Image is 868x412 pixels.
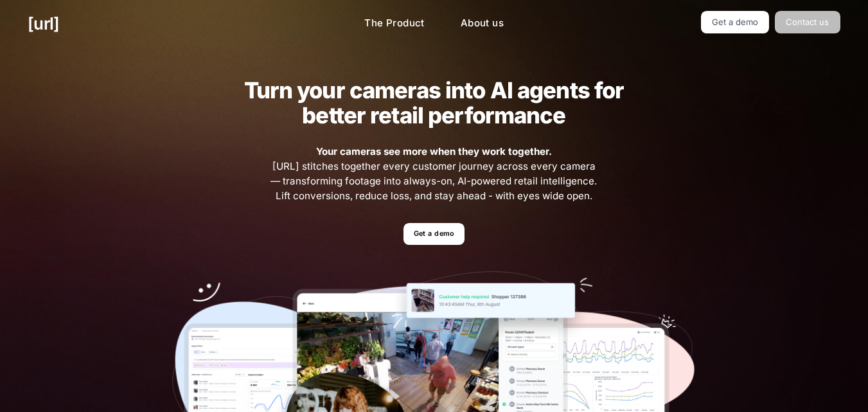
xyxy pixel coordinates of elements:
[354,11,435,36] a: The Product
[316,145,552,157] strong: Your cameras see more when they work together.
[701,11,770,33] a: Get a demo
[403,223,465,246] a: Get a demo
[775,11,840,33] a: Contact us
[28,11,59,36] a: [URL]
[450,11,514,36] a: About us
[269,145,599,203] span: [URL] stitches together every customer journey across every camera — transforming footage into al...
[224,78,644,128] h2: Turn your cameras into AI agents for better retail performance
